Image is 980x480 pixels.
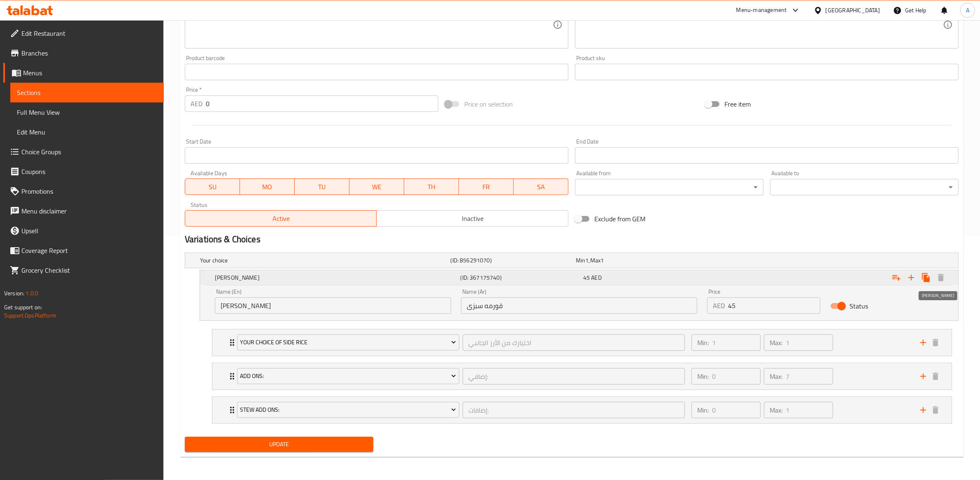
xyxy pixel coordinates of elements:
[200,270,958,285] div: Expand
[3,221,164,241] a: Upsell
[349,179,404,195] button: WE
[10,102,164,122] a: Full Menu View
[191,5,553,44] textarea: Herb stew with beans and rice
[514,179,568,195] button: SA
[237,402,459,418] button: Stew Add ons:
[904,270,919,285] button: Add new choice
[713,301,725,311] p: AED
[594,214,645,224] span: Exclude from GEM
[206,95,438,112] input: Please enter price
[185,210,377,227] button: Active
[17,88,157,97] span: Sections
[21,246,157,255] span: Coverage Report
[212,329,952,356] div: Expand
[917,404,929,416] button: add
[185,253,958,268] div: Expand
[3,201,164,221] a: Menu disclaimer
[21,48,157,58] span: Branches
[240,179,295,195] button: MO
[212,363,952,390] div: Expand
[353,181,401,193] span: WE
[205,359,959,393] li: Expand
[4,310,56,321] a: Support.OpsPlatform
[189,181,237,193] span: SU
[929,336,942,349] button: delete
[26,288,38,299] span: 1.0.0
[21,167,157,176] span: Coupons
[21,226,157,236] span: Upsell
[697,371,709,381] p: Min:
[237,334,459,351] button: Your Choice Of Side Rice
[461,297,697,314] input: Enter name Ar
[3,162,164,181] a: Coupons
[295,179,349,195] button: TU
[576,255,585,266] span: Min
[575,179,764,195] div: ​
[576,256,698,264] div: ,
[185,179,240,195] button: SU
[575,64,959,80] input: Please enter product sku
[3,241,164,260] a: Coverage Report
[21,186,157,196] span: Promotions
[4,288,24,299] span: Version:
[929,370,942,383] button: delete
[583,272,590,283] span: 45
[191,99,203,109] p: AED
[17,127,157,137] span: Edit Menu
[451,256,573,264] h5: (ID: 856291070)
[21,206,157,216] span: Menu disclaimer
[770,371,782,381] p: Max:
[380,213,565,225] span: Inactive
[581,5,943,44] textarea: يخنة أعشاب مع فاصوليا والأرز
[3,63,164,83] a: Menus
[298,181,346,193] span: TU
[215,274,457,282] h5: [PERSON_NAME]
[3,23,164,43] a: Edit Restaurant
[461,274,580,282] h5: (ID: 367175740)
[404,179,459,195] button: TH
[240,371,456,381] span: Add Ons:
[889,270,904,285] button: Add choice group
[10,122,164,142] a: Edit Menu
[10,83,164,102] a: Sections
[724,99,751,109] span: Free item
[21,28,157,38] span: Edit Restaurant
[919,270,933,285] button: Clone new choice
[590,255,601,266] span: Max
[407,181,456,193] span: TH
[770,179,959,195] div: ​
[17,107,157,117] span: Full Menu View
[697,405,709,415] p: Min:
[770,405,782,415] p: Max:
[185,233,959,246] h2: Variations & Choices
[850,301,868,311] span: Status
[23,68,157,78] span: Menus
[376,210,568,227] button: Inactive
[826,6,880,15] div: [GEOGRAPHIC_DATA]
[21,265,157,275] span: Grocery Checklist
[966,6,969,15] span: A
[189,213,374,225] span: Active
[3,43,164,63] a: Branches
[4,302,42,313] span: Get support on:
[917,336,929,349] button: add
[459,179,514,195] button: FR
[3,142,164,162] a: Choice Groups
[240,405,456,415] span: Stew Add ons:
[205,326,959,359] li: Expand
[21,147,157,157] span: Choice Groups
[697,338,709,348] p: Min:
[237,368,459,385] button: Add Ons:
[462,181,510,193] span: FR
[736,5,787,15] div: Menu-management
[929,404,942,416] button: delete
[205,393,959,427] li: Expand
[517,181,565,193] span: SA
[185,437,373,452] button: Update
[191,439,367,450] span: Update
[240,337,456,348] span: Your Choice Of Side Rice
[591,272,601,283] span: AED
[464,99,513,109] span: Price on selection
[243,181,291,193] span: MO
[585,255,589,266] span: 1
